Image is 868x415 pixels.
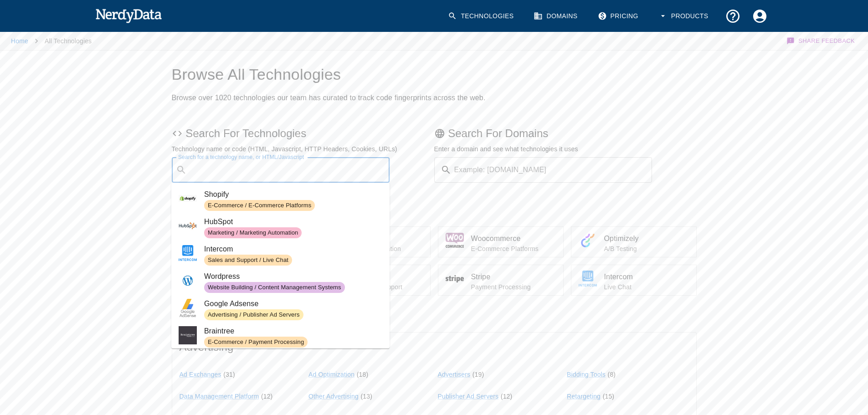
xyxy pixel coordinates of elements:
[567,371,606,378] a: Bidding Tools
[11,37,28,45] a: Home
[11,32,92,50] nav: breadcrumb
[204,311,303,319] span: Advertising / Publisher Ad Servers
[434,126,697,141] p: Search For Domains
[204,256,292,265] span: Sales and Support / Live Chat
[567,393,601,400] a: Retargeting
[172,310,697,325] p: Browse
[471,282,556,292] p: Payment Processing
[204,283,345,292] span: Website Building / Content Management Systems
[172,92,697,104] h2: Browse over 1020 technologies our team has curated to track code fingerprints across the web.
[204,244,382,255] span: Intercom
[204,216,382,227] span: HubSpot
[604,233,689,244] span: Optimizely
[438,371,471,378] a: Advertisers
[172,205,697,219] p: Popular
[180,371,221,378] a: Ad Exchanges
[604,272,689,282] span: Intercom
[204,326,382,337] span: Braintree
[45,36,92,46] p: All Technologies
[438,226,564,257] a: WoocommerceE-Commerce Platforms
[438,265,564,296] a: StripePayment Processing
[180,393,259,400] a: Data Management Platform
[719,3,746,30] button: Support and Documentation
[442,3,521,30] a: Technologies
[604,244,689,253] p: A/B Testing
[223,371,235,378] span: ( 31 )
[261,393,273,400] span: ( 12 )
[308,371,354,378] a: Ad Optimization
[746,3,773,30] button: Account Settings
[438,393,499,400] a: Publisher Ad Servers
[308,393,359,400] a: Other Advertising
[172,144,434,154] p: Technology name or code (HTML, Javascript, HTTP Headers, Cookies, URLs)
[473,371,484,378] span: ( 19 )
[361,393,373,400] span: ( 13 )
[172,126,434,141] p: Search For Technologies
[204,189,382,200] span: Shopify
[204,338,308,347] span: E-Commerce / Payment Processing
[471,233,556,244] span: Woocommerce
[178,153,304,161] label: Search for a technology name, or HTML/Javascript
[204,201,315,210] span: E-Commerce / E-Commerce Platforms
[528,3,585,30] a: Domains
[604,282,689,292] p: Live Chat
[471,244,556,253] p: E-Commerce Platforms
[501,393,513,400] span: ( 12 )
[180,340,689,354] span: Advertising
[204,271,382,282] span: Wordpress
[785,32,857,50] button: Share Feedback
[95,6,162,25] img: NerdyData.com
[471,272,556,282] span: Stripe
[204,229,302,237] span: Marketing / Marketing Automation
[357,371,369,378] span: ( 18 )
[592,3,646,30] a: Pricing
[653,3,716,30] button: Products
[571,265,697,296] a: IntercomLive Chat
[204,298,382,309] span: Google Adsense
[571,226,697,257] a: OptimizelyA/B Testing
[434,144,697,154] p: Enter a domain and see what technologies it uses
[172,65,697,84] h1: Browse All Technologies
[608,371,616,378] span: ( 8 )
[603,393,615,400] span: ( 15 )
